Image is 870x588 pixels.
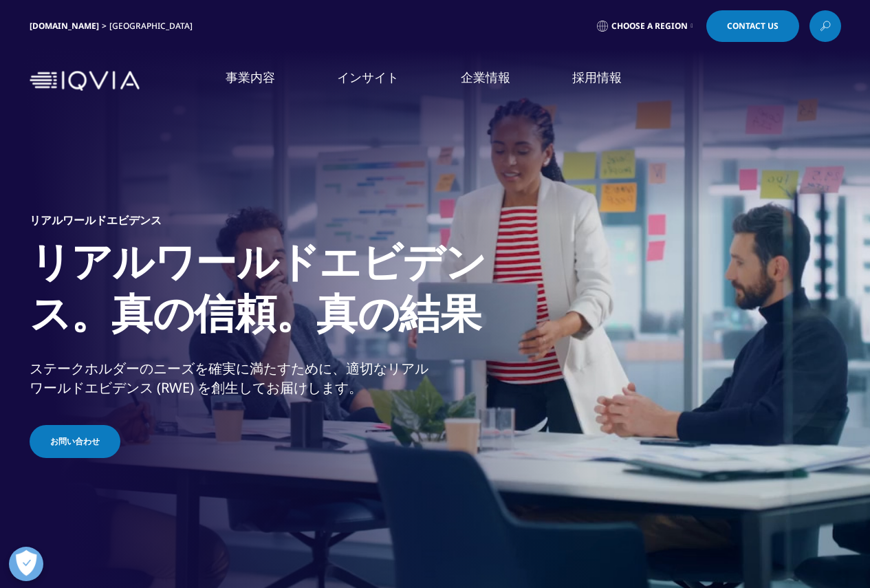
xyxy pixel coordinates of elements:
[337,69,399,86] a: インサイト
[30,359,432,398] div: ステークホルダーのニーズを確実に満たすために、適切なリアルワールドエビデンス (RWE) を創生してお届けします。
[30,425,120,458] a: お問い合わせ
[109,21,198,32] div: [GEOGRAPHIC_DATA]
[30,235,545,347] h1: リアルワールドエビデンス。真の信頼。真の結果
[706,10,799,42] a: Contact Us
[30,20,99,32] a: [DOMAIN_NAME]
[611,21,688,32] span: Choose a Region
[145,48,841,113] nav: Primary
[226,69,275,86] a: 事業内容
[727,22,779,30] span: Contact Us
[9,547,43,581] button: 優先設定センターを開く
[50,435,100,448] span: お問い合わせ
[572,69,622,86] a: 採用情報
[461,69,510,86] a: 企業情報
[30,213,162,227] h5: リアルワールドエビデンス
